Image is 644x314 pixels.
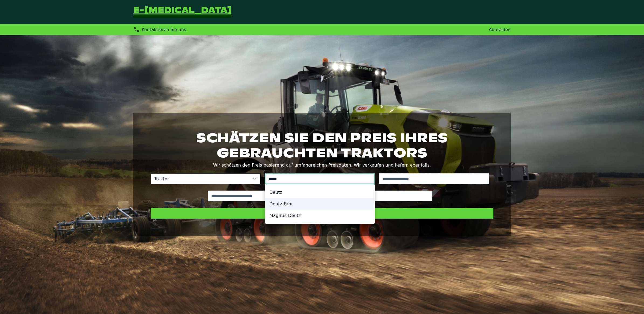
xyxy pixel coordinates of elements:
[133,26,186,33] div: Kontaktieren Sie uns
[142,27,186,32] span: Kontaktieren Sie uns
[265,210,375,221] li: Magirus-Deutz
[151,161,493,169] p: Wir schätzen den Preis basierend auf umfangreichen Preisdaten. Wir verkaufen und liefern ebenfalls.
[265,187,375,198] li: Deutz
[151,174,250,184] span: Traktor
[489,27,511,32] a: Abmelden
[133,6,231,18] a: Zurück zur Startseite
[265,184,375,223] ul: Option List
[151,208,493,219] button: Preis schätzen
[265,198,375,210] li: Deutz-Fahr
[151,130,493,160] h1: Schätzen Sie den Preis Ihres gebrauchten Traktors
